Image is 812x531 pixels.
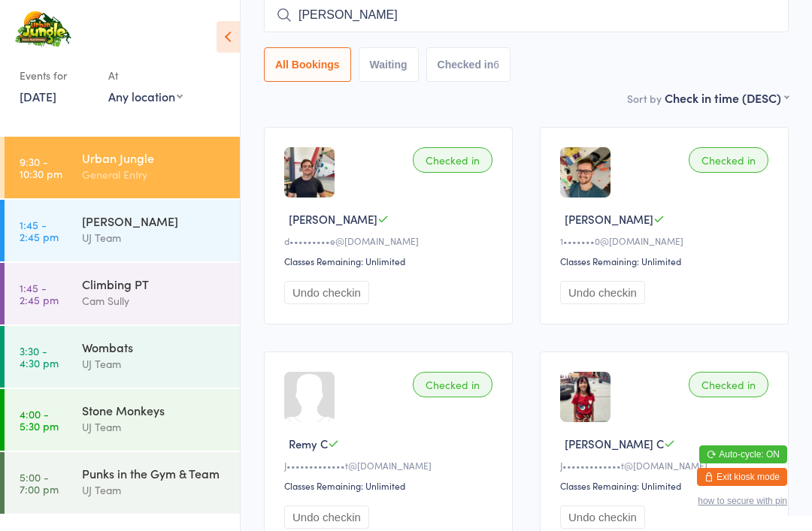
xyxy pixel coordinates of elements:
[82,339,227,355] div: Wombats
[20,408,59,432] time: 4:00 - 5:30 pm
[426,47,511,82] button: Checked in6
[689,147,768,173] div: Checked in
[560,505,645,529] button: Undo checkin
[699,445,787,463] button: Auto-cycle: ON
[284,281,369,304] button: Undo checkin
[565,211,653,227] span: [PERSON_NAME]
[665,89,789,106] div: Check in time (DESC)
[5,263,240,324] a: 1:45 -2:45 pmClimbing PTCam Sully
[698,496,787,506] button: how to secure with pin
[82,149,227,166] div: Urban Jungle
[627,91,662,106] label: Sort by
[108,88,183,104] div: Any location
[82,292,227,309] div: Cam Sully
[284,479,497,492] div: Classes Remaining: Unlimited
[697,468,787,486] button: Exit kiosk mode
[82,166,227,183] div: General Entry
[20,282,59,306] time: 1:45 - 2:45 pm
[493,59,499,71] div: 6
[289,436,328,451] span: Remy C
[82,418,227,436] div: UJ Team
[264,47,351,82] button: All Bookings
[82,276,227,292] div: Climbing PT
[284,459,497,472] div: J•••••••••••••t@[DOMAIN_NAME]
[560,372,611,422] img: image1735282931.png
[284,234,497,247] div: d•••••••••e@[DOMAIN_NAME]
[284,147,335,198] img: image1742107685.png
[689,372,768,397] div: Checked in
[284,255,497,267] div: Classes Remaining: Unlimited
[82,355,227,373] div: UJ Team
[82,465,227,481] div: Punks in the Gym & Team
[82,229,227,246] div: UJ Team
[560,459,773,472] div: J•••••••••••••t@[DOMAIN_NAME]
[108,63,183,88] div: At
[20,63,93,88] div: Events for
[5,452,240,514] a: 5:00 -7:00 pmPunks in the Gym & TeamUJ Team
[560,281,645,304] button: Undo checkin
[289,211,377,227] span: [PERSON_NAME]
[560,479,773,492] div: Classes Remaining: Unlimited
[82,481,227,499] div: UJ Team
[20,88,56,104] a: [DATE]
[413,372,492,397] div: Checked in
[20,219,59,243] time: 1:45 - 2:45 pm
[20,155,62,180] time: 9:30 - 10:30 pm
[5,137,240,198] a: 9:30 -10:30 pmUrban JungleGeneral Entry
[413,147,492,173] div: Checked in
[20,471,59,495] time: 5:00 - 7:00 pm
[5,326,240,388] a: 3:30 -4:30 pmWombatsUJ Team
[359,47,419,82] button: Waiting
[82,213,227,229] div: [PERSON_NAME]
[560,255,773,267] div: Classes Remaining: Unlimited
[15,11,71,48] img: Urban Jungle Indoor Rock Climbing
[82,402,227,418] div: Stone Monkeys
[5,200,240,261] a: 1:45 -2:45 pm[PERSON_NAME]UJ Team
[284,505,369,529] button: Undo checkin
[560,147,611,198] img: image1740221411.png
[565,436,664,451] span: [PERSON_NAME] C
[560,234,773,247] div: 1•••••••0@[DOMAIN_NAME]
[20,345,59,369] time: 3:30 - 4:30 pm
[5,389,240,451] a: 4:00 -5:30 pmStone MonkeysUJ Team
